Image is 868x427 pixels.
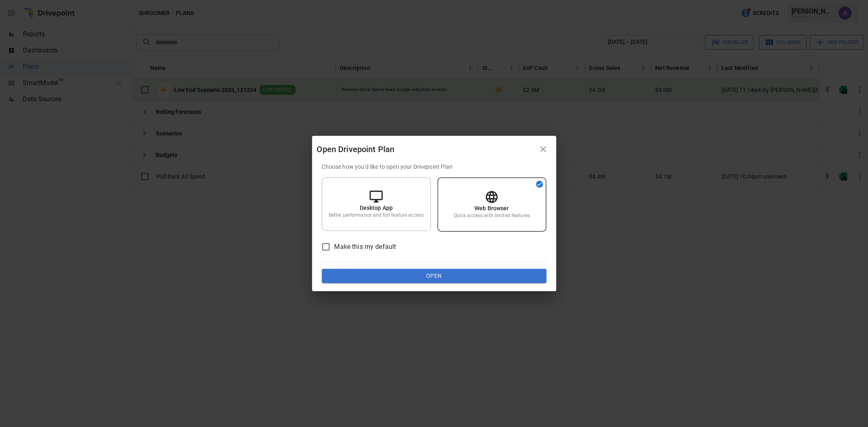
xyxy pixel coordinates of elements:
p: Choose how you'd like to open your Drivepoint Plan [322,163,547,171]
button: Open [322,269,547,283]
p: Better performance and full feature access [329,212,424,219]
span: Make this my default [335,242,396,252]
p: Web Browser [474,204,509,212]
p: Desktop App [360,204,393,212]
p: Quick access with limited features [454,212,530,219]
div: Open Drivepoint Plan [317,143,535,156]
